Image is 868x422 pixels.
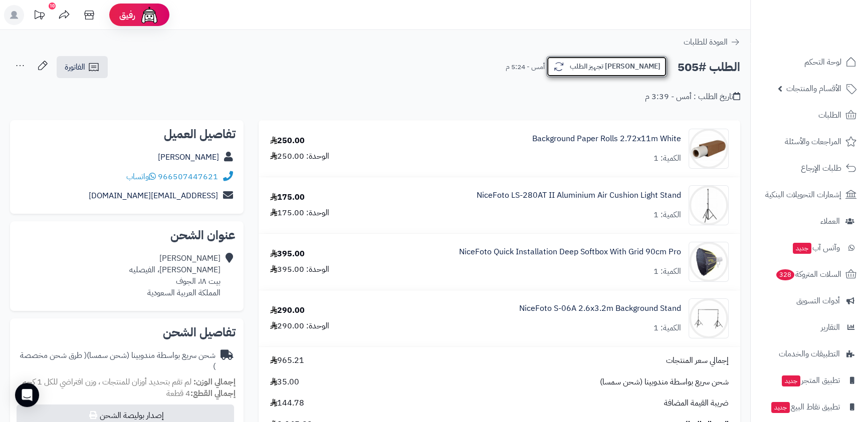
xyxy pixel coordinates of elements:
[654,209,681,221] div: الكمية: 1
[684,36,728,48] span: العودة للطلبات
[757,50,862,74] a: لوحة التحكم
[757,315,862,339] a: التقارير
[757,395,862,419] a: تطبيق نقاط البيعجديد
[270,320,329,332] div: الوحدة: 290.00
[757,209,862,233] a: العملاء
[270,135,305,147] div: 250.00
[757,183,862,207] a: إشعارات التحويلات البنكية
[757,156,862,180] a: طلبات الإرجاع
[65,61,85,73] span: الفاتورة
[770,400,840,414] span: تطبيق نقاط البيع
[765,188,841,202] span: إشعارات التحويلات البنكية
[666,355,729,366] span: إجمالي سعر المنتجات
[821,320,840,334] span: التقارير
[801,161,841,175] span: طلبات الإرجاع
[786,82,841,96] span: الأقسام والمنتجات
[781,373,840,387] span: تطبيق المتجر
[49,3,56,10] div: 10
[776,269,794,280] span: 328
[519,303,681,314] a: NiceFoto S-06A 2.6x3.2m Background Stand
[119,9,135,21] span: رفيق
[782,375,800,386] span: جديد
[22,376,191,388] span: لم تقم بتحديد أوزان للمنتجات ، وزن افتراضي للكل 1 كجم
[818,108,841,122] span: الطلبات
[804,55,841,69] span: لوحة التحكم
[775,267,841,281] span: السلات المتروكة
[654,322,681,334] div: الكمية: 1
[20,349,215,373] span: ( طرق شحن مخصصة )
[792,241,840,255] span: وآتس آب
[600,376,729,388] span: شحن سريع بواسطة مندوبينا (شحن سمسا)
[757,342,862,366] a: التطبيقات والخدمات
[689,298,728,338] img: 1738403431-1-90x90.jpg
[546,56,667,77] button: [PERSON_NAME] تجهيز الطلب
[27,5,52,28] a: تحديثات المنصة
[270,264,329,275] div: الوحدة: 395.00
[270,151,329,162] div: الوحدة: 250.00
[459,246,681,258] a: NiceFoto Quick Installation Deep Softbox With Grid 90cm Pro
[689,129,728,169] img: 1724498586-93-90x90.jpg
[139,5,159,25] img: ai-face.png
[270,305,305,316] div: 290.00
[190,387,236,399] strong: إجمالي القطع:
[532,133,681,145] a: Background Paper Rolls 2.72x11m White
[689,242,728,282] img: 1721300011-170000-800x1000-90x90.jpg
[126,171,156,183] a: واتساب
[757,368,862,392] a: تطبيق المتجرجديد
[18,128,236,140] h2: تفاصيل العميل
[757,262,862,286] a: السلات المتروكة328
[18,326,236,338] h2: تفاصيل الشحن
[270,248,305,260] div: 395.00
[270,192,305,203] div: 175.00
[678,57,740,78] h2: الطلب #505
[270,207,329,219] div: الوحدة: 175.00
[89,190,218,202] a: [EMAIL_ADDRESS][DOMAIN_NAME]
[664,397,729,409] span: ضريبة القيمة المضافة
[158,171,218,183] a: 966507447621
[757,289,862,313] a: أدوات التسويق
[129,253,221,298] div: [PERSON_NAME] [PERSON_NAME]، الفيصليه بيت ١٨، الجوف المملكة العربية السعودية
[477,190,681,201] a: NiceFoto LS-280AT II Aluminium Air Cushion Light Stand
[270,376,299,388] span: 35.00
[654,153,681,164] div: الكمية: 1
[166,387,236,399] small: 4 قطعة
[796,294,840,308] span: أدوات التسويق
[771,402,790,413] span: جديد
[57,56,108,78] a: الفاتورة
[654,266,681,277] div: الكمية: 1
[689,185,728,225] img: 1709495061-280AT%20(1)-800x1000-90x90.jpg
[820,214,840,228] span: العملاء
[757,130,862,154] a: المراجعات والأسئلة
[684,36,740,48] a: العودة للطلبات
[785,135,841,149] span: المراجعات والأسئلة
[18,350,215,373] div: شحن سريع بواسطة مندوبينا (شحن سمسا)
[193,376,236,388] strong: إجمالي الوزن:
[18,229,236,241] h2: عنوان الشحن
[270,355,304,366] span: 965.21
[779,347,840,361] span: التطبيقات والخدمات
[757,236,862,260] a: وآتس آبجديد
[15,383,39,407] div: Open Intercom Messenger
[793,243,811,254] span: جديد
[506,62,545,72] small: أمس - 5:24 م
[757,103,862,127] a: الطلبات
[645,91,740,103] div: تاريخ الطلب : أمس - 3:39 م
[270,397,304,409] span: 144.78
[158,151,219,163] a: [PERSON_NAME]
